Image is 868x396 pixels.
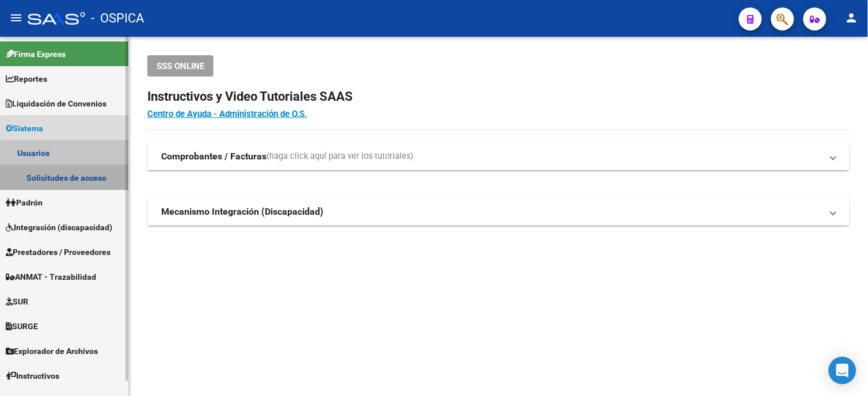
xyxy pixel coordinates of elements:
span: Sistema [6,122,43,135]
span: SURGE [6,320,38,333]
mat-expansion-panel-header: Mecanismo Integración (Discapacidad) [147,198,850,226]
span: ANMAT - Trazabilidad [6,271,96,283]
span: Integración (discapacidad) [6,221,112,234]
span: Prestadores / Proveedores [6,246,111,258]
span: Reportes [6,73,47,85]
mat-expansion-panel-header: Comprobantes / Facturas(haga click aquí para ver los tutoriales) [147,143,850,170]
span: Explorador de Archivos [6,345,98,357]
span: SSS ONLINE [157,61,204,71]
span: SUR [6,295,28,308]
h2: Instructivos y Video Tutoriales SAAS [147,86,850,108]
strong: Comprobantes / Facturas [161,150,267,163]
span: (haga click aquí para ver los tutoriales) [267,150,413,163]
div: Open Intercom Messenger [829,357,856,384]
a: Centro de Ayuda - Administración de O.S. [147,109,307,119]
span: - OSPICA [91,6,144,31]
mat-icon: menu [9,11,23,25]
mat-icon: person [845,11,859,25]
span: Instructivos [6,370,59,382]
span: Liquidación de Convenios [6,97,106,110]
button: SSS ONLINE [147,55,214,77]
span: Padrón [6,196,43,209]
strong: Mecanismo Integración (Discapacidad) [161,205,323,218]
span: Firma Express [6,48,66,60]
